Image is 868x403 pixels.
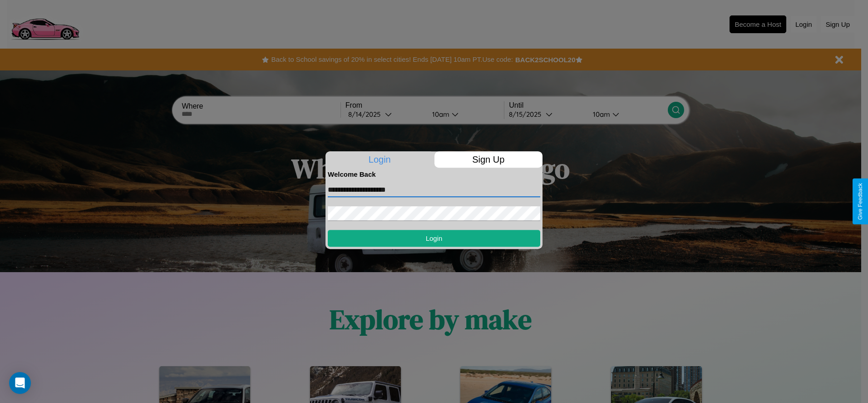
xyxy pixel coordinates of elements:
[328,170,540,178] h4: Welcome Back
[325,151,434,168] p: Login
[434,151,543,168] p: Sign Up
[857,183,863,220] div: Give Feedback
[9,372,31,394] div: Open Intercom Messenger
[328,230,540,247] button: Login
